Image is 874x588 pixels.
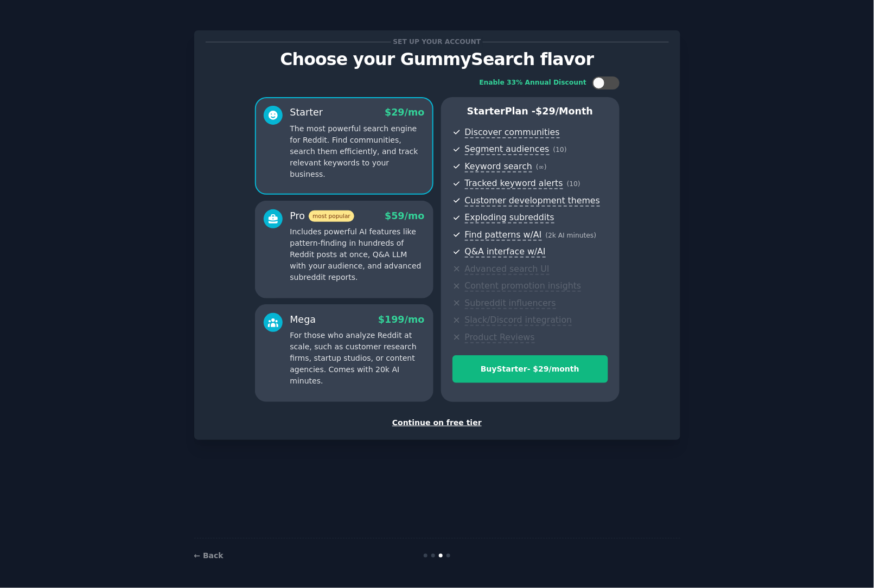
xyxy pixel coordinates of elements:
[385,210,424,221] span: $ 59 /mo
[465,298,556,309] span: Subreddit influencers
[206,50,669,69] p: Choose your GummySearch flavor
[465,264,550,275] span: Advanced search UI
[206,417,669,429] div: Continue on free tier
[385,107,424,118] span: $ 29 /mo
[465,178,563,189] span: Tracked keyword alerts
[290,106,323,119] div: Starter
[465,127,560,138] span: Discover communities
[536,163,547,171] span: ( ∞ )
[465,332,535,343] span: Product Reviews
[453,363,608,375] div: Buy Starter - $ 29 /month
[536,106,594,117] span: $ 29 /month
[452,355,608,383] button: BuyStarter- $29/month
[465,246,546,258] span: Q&A interface w/AI
[391,36,483,48] span: Set up your account
[290,330,425,387] p: For those who analyze Reddit at scale, such as customer research firms, startup studios, or conte...
[465,212,554,223] span: Exploding subreddits
[465,229,542,241] span: Find patterns w/AI
[452,105,608,118] p: Starter Plan -
[480,78,587,88] div: Enable 33% Annual Discount
[194,551,224,560] a: ← Back
[290,209,354,223] div: Pro
[378,314,424,325] span: $ 199 /mo
[309,210,354,222] span: most popular
[553,146,567,154] span: ( 10 )
[465,280,582,292] span: Content promotion insights
[465,161,533,172] span: Keyword search
[465,315,572,326] span: Slack/Discord integration
[290,123,425,180] p: The most powerful search engine for Reddit. Find communities, search them efficiently, and track ...
[465,195,601,207] span: Customer development themes
[290,226,425,283] p: Includes powerful AI features like pattern-finding in hundreds of Reddit posts at once, Q&A LLM w...
[465,144,550,155] span: Segment audiences
[546,232,597,239] span: ( 2k AI minutes )
[567,180,580,188] span: ( 10 )
[290,313,316,327] div: Mega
